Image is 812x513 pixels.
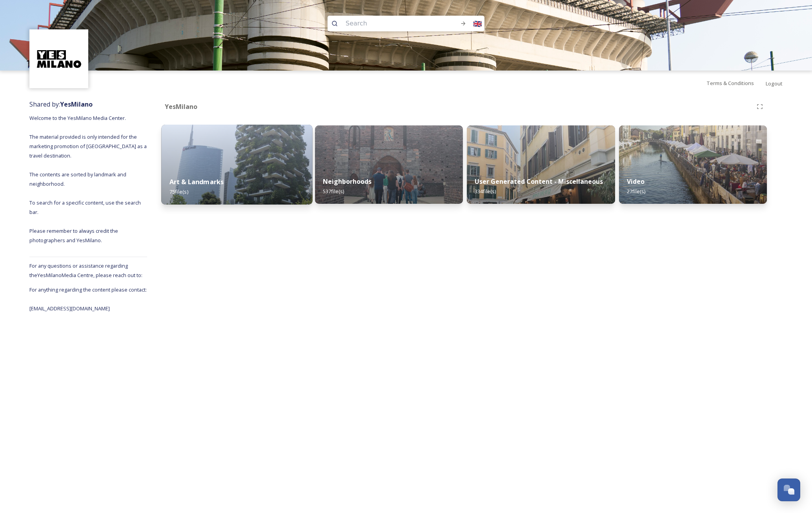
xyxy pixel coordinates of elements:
[315,125,463,204] img: SEMPIONE.CASTELLO01660420.jpg
[467,125,615,204] img: 39056706942e726a10cb66607dbfc22c2ba330fd249abd295dd4e57aab3ba313.jpg
[31,31,87,87] img: Logo%20YesMilano%40150x.png
[766,80,783,87] span: Logout
[29,114,148,244] span: Welcome to the YesMilano Media Center. The material provided is only intended for the marketing p...
[627,177,645,186] strong: Video
[342,15,442,32] input: Search
[323,188,344,195] span: 537 file(s)
[29,286,148,312] span: For anything regarding the content please contact: [EMAIL_ADDRESS][DOMAIN_NAME]
[475,177,603,186] strong: User Generated Content - Miscellaneous
[165,102,197,111] strong: YesMilano
[706,78,766,88] a: Terms & Conditions
[29,100,93,109] span: Shared by:
[619,125,767,204] img: Mercato_Navigli_YesMilano_AnnaDellaBadia_4230.JPG
[169,178,224,186] strong: Art & Landmarks
[161,125,312,205] img: Isola_Yesilano_AnnaDellaBadia_880.jpg
[60,100,93,109] strong: YesMilano
[475,188,496,195] span: 334 file(s)
[777,479,800,501] button: Open Chat
[470,16,484,31] div: 🇬🇧
[627,188,645,195] span: 27 file(s)
[29,262,142,279] span: For any questions or assistance regarding the YesMilano Media Centre, please reach out to:
[169,188,188,195] span: 75 file(s)
[323,177,371,186] strong: Neighborhoods
[706,80,754,87] span: Terms & Conditions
